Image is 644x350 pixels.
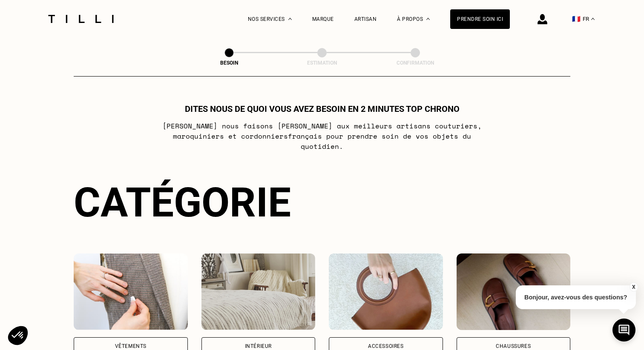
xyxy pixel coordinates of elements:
div: Confirmation [373,60,458,66]
div: Accessoires [368,344,404,349]
img: Menu déroulant [288,18,292,20]
div: Intérieur [245,344,272,349]
img: Vêtements [74,253,188,330]
h1: Dites nous de quoi vous avez besoin en 2 minutes top chrono [185,104,460,114]
img: Chaussures [457,253,571,330]
div: Estimation [279,60,365,66]
div: Besoin [187,60,272,66]
div: Chaussures [496,344,531,349]
div: Vêtements [115,344,147,349]
a: Artisan [354,16,377,22]
img: menu déroulant [591,18,595,20]
p: Bonjour, avez-vous des questions? [516,285,636,309]
img: Intérieur [201,253,316,330]
p: [PERSON_NAME] nous faisons [PERSON_NAME] aux meilleurs artisans couturiers , maroquiniers et cord... [153,121,491,151]
a: Prendre soin ici [450,9,510,29]
div: Catégorie [74,179,570,226]
a: Marque [312,16,334,22]
button: X [629,282,638,292]
img: icône connexion [538,14,547,24]
img: Logo du service de couturière Tilli [45,15,117,23]
img: Accessoires [329,253,443,330]
img: Menu déroulant à propos [426,18,430,20]
span: 🇫🇷 [572,15,581,23]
